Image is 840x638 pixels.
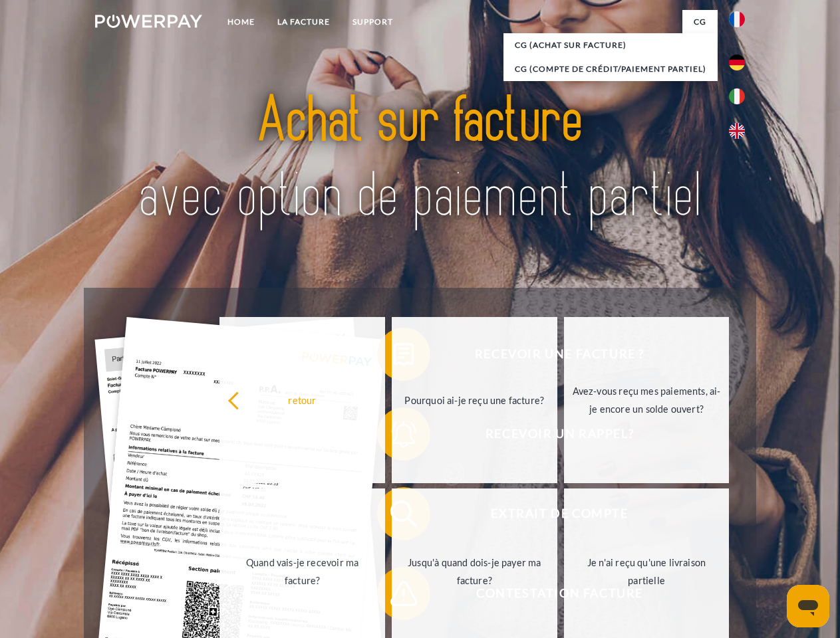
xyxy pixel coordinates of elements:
[729,123,745,139] img: en
[564,317,730,483] a: Avez-vous reçu mes paiements, ai-je encore un solde ouvert?
[95,15,202,28] img: logo-powerpay-white.svg
[400,554,549,589] div: Jusqu'à quand dois-je payer ma facture?
[682,10,718,34] a: CG
[127,64,713,255] img: title-powerpay_fr.svg
[266,10,341,34] a: LA FACTURE
[503,33,718,57] a: CG (achat sur facture)
[216,10,266,34] a: Home
[503,57,718,81] a: CG (Compte de crédit/paiement partiel)
[572,554,722,589] div: Je n'ai reçu qu'une livraison partielle
[572,382,722,418] div: Avez-vous reçu mes paiements, ai-je encore un solde ouvert?
[227,391,377,409] div: retour
[729,88,745,104] img: it
[227,554,377,589] div: Quand vais-je recevoir ma facture?
[400,391,549,409] div: Pourquoi ai-je reçu une facture?
[787,585,829,627] iframe: Bouton de lancement de la fenêtre de messagerie
[341,10,404,34] a: Support
[729,54,745,70] img: de
[729,11,745,27] img: fr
